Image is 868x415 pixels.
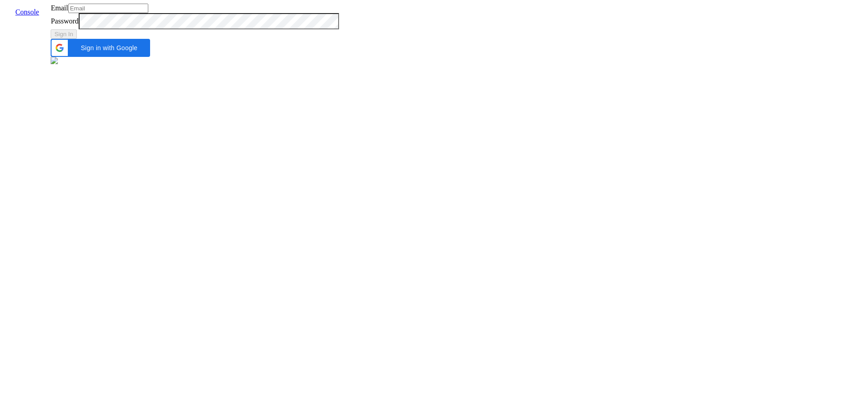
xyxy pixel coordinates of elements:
label: Password [51,17,78,25]
input: Email [68,4,148,13]
a: Console [8,8,46,16]
img: azure.svg [51,57,58,64]
label: Email [51,4,68,12]
button: Sign In [51,29,77,39]
span: Sign in with Google [73,44,145,51]
div: Sign in with Google [51,39,150,57]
